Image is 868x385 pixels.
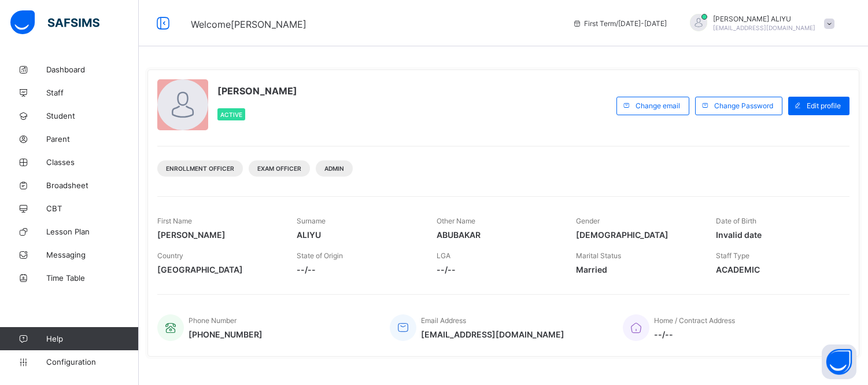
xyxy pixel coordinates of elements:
[576,251,621,260] span: Marital Status
[46,65,139,74] span: Dashboard
[576,230,698,240] span: [DEMOGRAPHIC_DATA]
[157,230,279,240] span: [PERSON_NAME]
[191,19,306,30] span: Welcome [PERSON_NAME]
[807,101,841,110] span: Edit profile
[713,24,815,31] span: [EMAIL_ADDRESS][DOMAIN_NAME]
[716,230,838,240] span: Invalid date
[576,265,698,274] span: Married
[46,204,139,213] span: CBT
[297,230,419,240] span: ALIYU
[46,157,139,167] span: Classes
[46,357,138,366] span: Configuration
[46,273,139,283] span: Time Table
[46,88,139,97] span: Staff
[576,217,600,225] span: Gender
[46,181,139,190] span: Broadsheet
[10,10,99,35] img: safsims
[572,19,667,28] span: session/term information
[46,227,139,236] span: Lesson Plan
[46,111,139,120] span: Student
[324,165,344,172] span: Admin
[257,165,301,172] span: Exam Officer
[716,217,756,225] span: Date of Birth
[822,344,856,379] button: Open asap
[678,14,840,33] div: HABIBAALIYU
[437,230,559,240] span: ABUBAKAR
[437,217,475,225] span: Other Name
[46,134,139,144] span: Parent
[716,251,749,260] span: Staff Type
[46,250,139,259] span: Messaging
[714,101,773,110] span: Change Password
[297,217,326,225] span: Surname
[189,316,237,325] span: Phone Number
[421,329,564,339] span: [EMAIL_ADDRESS][DOMAIN_NAME]
[654,329,735,339] span: --/--
[297,265,419,274] span: --/--
[217,85,297,97] span: [PERSON_NAME]
[636,101,680,110] span: Change email
[157,251,183,260] span: Country
[437,265,559,274] span: --/--
[654,316,735,325] span: Home / Contract Address
[166,165,234,172] span: Enrollment Officer
[421,316,466,325] span: Email Address
[157,217,192,225] span: First Name
[297,251,343,260] span: State of Origin
[220,111,242,118] span: Active
[157,265,279,274] span: [GEOGRAPHIC_DATA]
[189,329,263,339] span: [PHONE_NUMBER]
[437,251,450,260] span: LGA
[46,334,138,343] span: Help
[716,265,838,274] span: ACADEMIC
[713,14,815,23] span: [PERSON_NAME] ALIYU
